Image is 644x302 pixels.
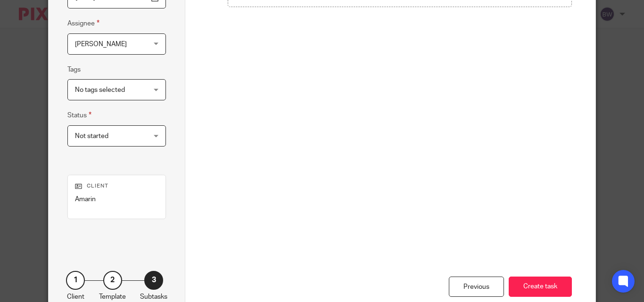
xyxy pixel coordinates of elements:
p: Amarin [75,195,158,204]
label: Status [67,110,91,121]
span: [PERSON_NAME] [75,41,127,48]
div: 1 [66,271,85,290]
div: 2 [103,271,122,290]
p: Subtasks [140,292,167,302]
p: Client [75,182,158,190]
div: 3 [144,271,163,290]
span: No tags selected [75,87,125,93]
label: Tags [67,65,81,74]
button: Create task [509,277,572,297]
p: Template [99,292,126,302]
label: Assignee [67,18,99,29]
p: Client [67,292,84,302]
span: Not started [75,133,108,139]
div: Previous [449,277,504,297]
